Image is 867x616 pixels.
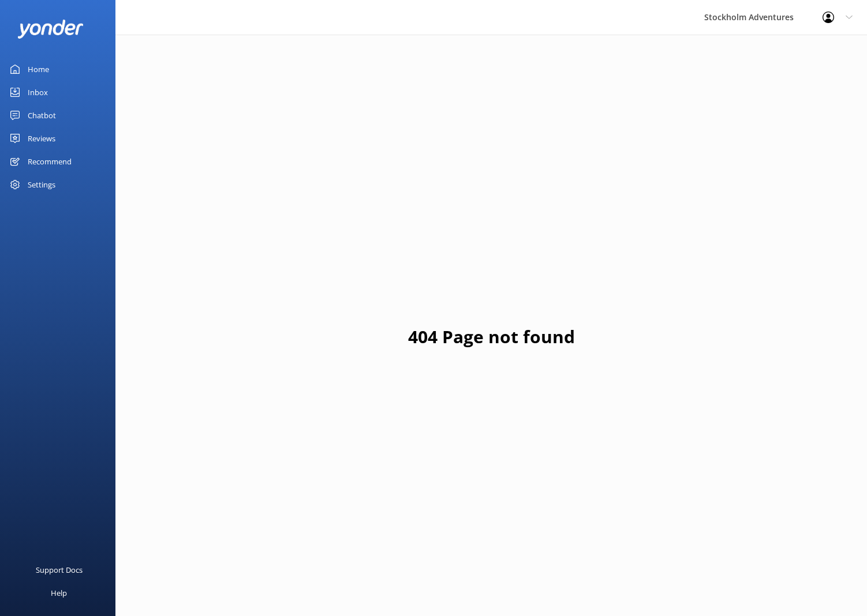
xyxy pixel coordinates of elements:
div: Recommend [28,150,72,173]
div: Reviews [28,127,55,150]
img: yonder-white-logo.png [17,20,84,39]
div: Settings [28,173,55,196]
div: Support Docs [36,558,83,581]
div: Inbox [28,81,48,104]
div: Home [28,58,49,81]
h1: 404 Page not found [408,323,575,351]
div: Chatbot [28,104,56,127]
div: Help [51,581,67,604]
